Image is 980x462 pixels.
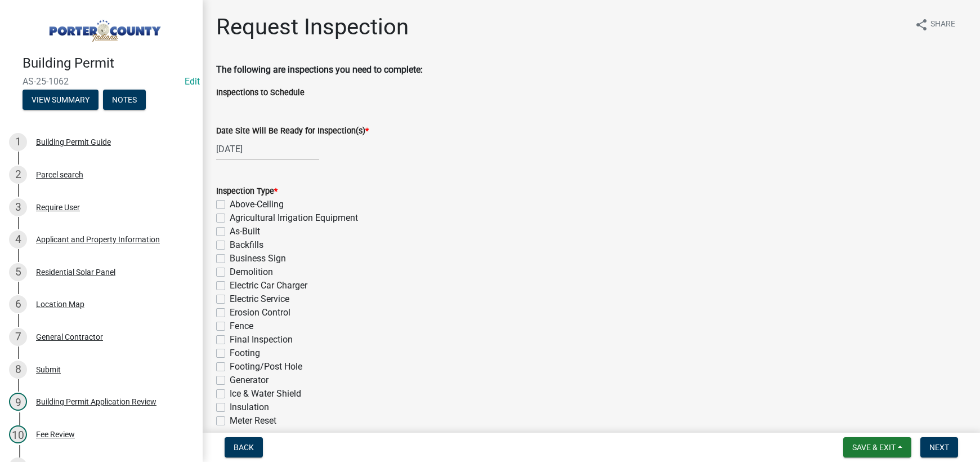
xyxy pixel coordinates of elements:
[23,55,194,72] h4: Building Permit
[23,12,185,43] img: Porter County, Indiana
[103,96,146,105] wm-modal-confirm: Notes
[9,361,27,379] div: 8
[230,225,260,238] label: As-Built
[9,230,27,248] div: 4
[929,443,949,452] span: Next
[9,166,27,184] div: 2
[230,279,307,292] label: Electric Car Charger
[230,306,290,319] label: Erosion Control
[852,443,896,452] span: Save & Exit
[9,425,27,443] div: 10
[230,265,273,279] label: Demolition
[36,203,80,211] div: Require User
[9,328,27,346] div: 7
[216,127,369,135] label: Date Site Will Be Ready for Inspection(s)
[920,437,958,457] button: Next
[230,428,341,441] label: Pad or Pier Inst / Tie-Downs
[230,238,263,252] label: Backfills
[9,295,27,313] div: 6
[36,236,160,243] div: Applicant and Property Information
[36,268,115,276] div: Residential Solar Panel
[230,252,286,265] label: Business Sign
[103,90,146,110] button: Notes
[216,89,305,97] label: Inspections to Schedule
[930,18,955,32] span: Share
[230,292,289,306] label: Electric Service
[185,76,200,87] wm-modal-confirm: Edit Application Number
[23,76,180,87] span: AS-25-1062
[234,443,254,452] span: Back
[216,64,423,75] strong: The following are inspections you need to complete:
[216,137,319,161] input: mm/dd/yyyy
[36,366,61,374] div: Submit
[906,14,964,35] button: shareShare
[36,300,84,308] div: Location Map
[915,18,928,32] i: share
[230,346,260,360] label: Footing
[36,430,75,438] div: Fee Review
[9,198,27,216] div: 3
[230,211,358,225] label: Agricultural Irrigation Equipment
[185,76,200,87] a: Edit
[843,437,911,457] button: Save & Exit
[230,387,301,401] label: Ice & Water Shield
[36,333,103,341] div: General Contractor
[230,333,293,346] label: Final Inspection
[225,437,263,457] button: Back
[230,374,269,387] label: Generator
[230,401,269,414] label: Insulation
[230,414,276,428] label: Meter Reset
[230,360,302,374] label: Footing/Post Hole
[36,138,111,146] div: Building Permit Guide
[230,319,253,333] label: Fence
[36,171,83,179] div: Parcel search
[216,14,409,41] h1: Request Inspection
[9,393,27,411] div: 9
[216,188,278,196] label: Inspection Type
[9,263,27,281] div: 5
[23,90,99,110] button: View Summary
[9,133,27,151] div: 1
[230,198,284,211] label: Above-Ceiling
[36,398,156,406] div: Building Permit Application Review
[23,96,99,105] wm-modal-confirm: Summary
